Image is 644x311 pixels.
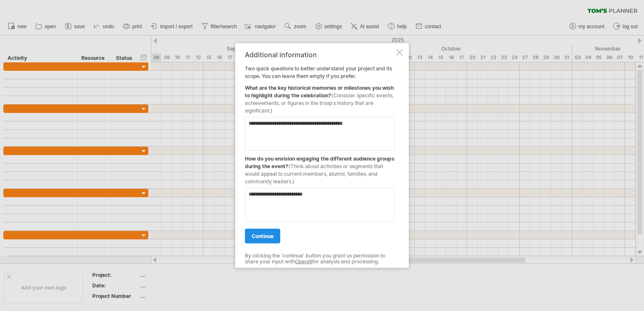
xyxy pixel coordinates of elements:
[245,92,394,114] span: (Consider specific events, achievements, or figures in the troop's history that are significant.)
[245,229,280,244] a: continue
[245,51,394,59] div: Additional information
[252,233,274,239] span: continue
[245,253,394,265] div: By clicking the 'continue' button you grant us permission to share your input with for analysis a...
[245,51,394,260] div: Two quick questions to better understand your project and its scope. You can leave them empty if ...
[245,151,394,185] div: How do you envision engaging the different audience groups during the event?
[295,258,312,265] a: OpenAI
[245,163,383,185] span: (Think about activities or segments that would appeal to current members, alumni, families, and c...
[245,80,394,115] div: What are the key historical memories or milestones you wish to highlight during the celebration?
